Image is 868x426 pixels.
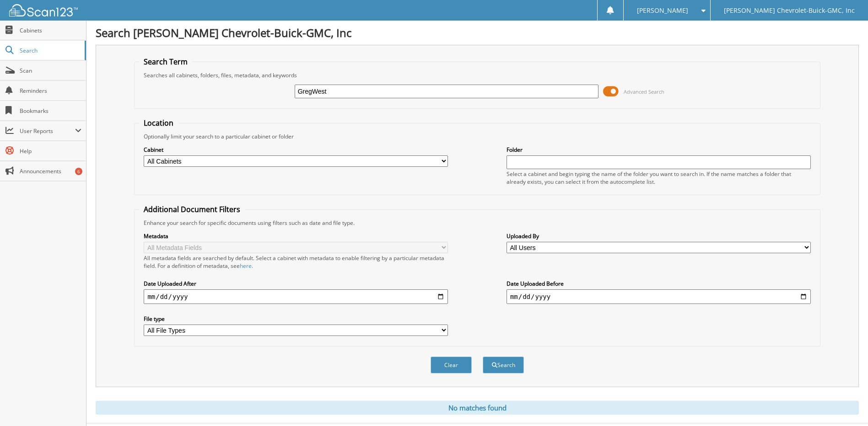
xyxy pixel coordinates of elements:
div: Select a cabinet and begin typing the name of the folder you want to search in. If the name match... [507,170,811,186]
div: Searches all cabinets, folders, files, metadata, and keywords [139,71,815,79]
input: start [144,289,448,304]
div: All metadata fields are searched by default. Select a cabinet with metadata to enable filtering b... [144,254,448,270]
div: Optionally limit your search to a particular cabinet or folder [139,133,815,140]
div: 6 [75,168,82,175]
span: Reminders [20,87,81,95]
h1: Search [PERSON_NAME] Chevrolet-Buick-GMC, Inc [96,25,859,40]
span: User Reports [20,127,75,135]
label: Cabinet [144,146,448,154]
span: Help [20,147,81,155]
span: Advanced Search [624,88,664,95]
label: Date Uploaded After [144,280,448,288]
legend: Location [139,118,178,128]
span: [PERSON_NAME] Chevrolet-Buick-GMC, Inc [724,8,855,13]
div: No matches found [96,401,859,415]
legend: Additional Document Filters [139,204,245,214]
img: scan123-logo-white.svg [9,4,78,16]
button: Clear [431,357,472,373]
label: File type [144,315,448,323]
label: Metadata [144,232,448,240]
span: Search [20,47,80,54]
input: end [507,289,811,304]
span: Cabinets [20,27,81,34]
a: here [240,262,252,270]
label: Uploaded By [507,232,811,240]
label: Folder [507,146,811,154]
span: Scan [20,67,81,75]
label: Date Uploaded Before [507,280,811,288]
div: Enhance your search for specific documents using filters such as date and file type. [139,219,815,227]
span: [PERSON_NAME] [637,8,688,13]
span: Bookmarks [20,107,81,115]
button: Search [483,357,524,373]
legend: Search Term [139,57,192,67]
span: Announcements [20,167,81,175]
